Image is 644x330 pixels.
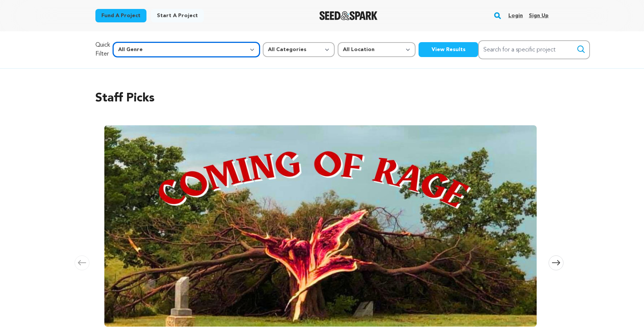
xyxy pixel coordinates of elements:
[95,9,146,22] a: Fund a project
[319,11,378,20] a: Seed&Spark Homepage
[478,40,590,59] input: Search for a specific project
[319,11,378,20] img: Seed&Spark Logo Dark Mode
[95,41,110,59] p: Quick Filter
[529,10,549,22] a: Sign up
[508,10,523,22] a: Login
[151,9,204,22] a: Start a project
[104,125,537,327] img: Coming of Rage image
[95,89,549,107] h2: Staff Picks
[419,42,478,57] button: View Results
